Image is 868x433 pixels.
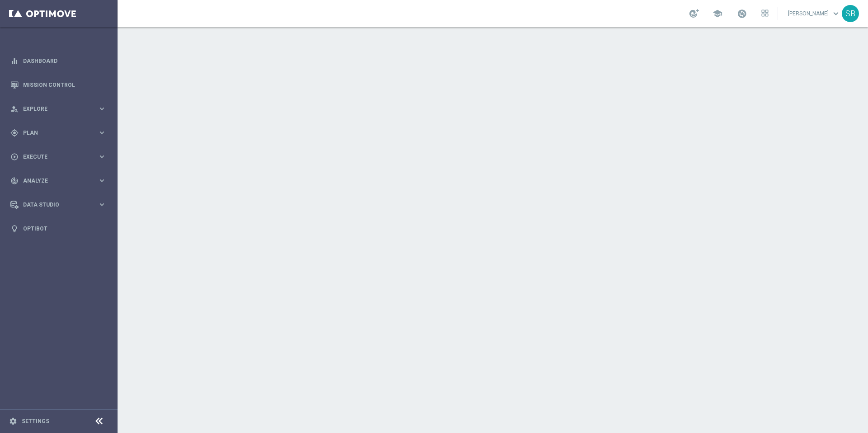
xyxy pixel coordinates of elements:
[23,130,98,136] span: Plan
[10,57,19,65] i: equalizer
[10,201,98,209] div: Data Studio
[98,152,106,161] i: keyboard_arrow_right
[10,81,107,89] button: Mission Control
[23,106,98,112] span: Explore
[23,73,106,97] a: Mission Control
[10,216,106,240] div: Optibot
[98,128,106,137] i: keyboard_arrow_right
[9,417,17,425] i: settings
[23,216,106,240] a: Optibot
[787,7,842,20] a: [PERSON_NAME]keyboard_arrow_down
[22,419,49,424] a: Settings
[98,200,106,209] i: keyboard_arrow_right
[10,177,19,185] i: track_changes
[712,9,722,19] span: school
[23,154,98,160] span: Execute
[10,105,98,113] div: Explore
[842,5,859,22] div: SB
[23,178,98,184] span: Analyze
[10,153,107,160] button: play_circle_outline Execute keyboard_arrow_right
[23,49,106,73] a: Dashboard
[10,225,19,233] i: lightbulb
[10,153,19,161] i: play_circle_outline
[10,129,107,136] button: gps_fixed Plan keyboard_arrow_right
[23,202,98,207] span: Data Studio
[98,176,106,185] i: keyboard_arrow_right
[10,153,98,161] div: Execute
[10,105,19,113] i: person_search
[10,129,98,137] div: Plan
[10,129,19,137] i: gps_fixed
[10,225,107,232] button: lightbulb Optibot
[10,201,107,208] button: Data Studio keyboard_arrow_right
[10,177,107,184] button: track_changes Analyze keyboard_arrow_right
[831,9,841,19] span: keyboard_arrow_down
[98,104,106,113] i: keyboard_arrow_right
[10,177,98,185] div: Analyze
[10,57,107,65] button: equalizer Dashboard
[10,49,106,73] div: Dashboard
[10,73,106,97] div: Mission Control
[10,105,107,113] button: person_search Explore keyboard_arrow_right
